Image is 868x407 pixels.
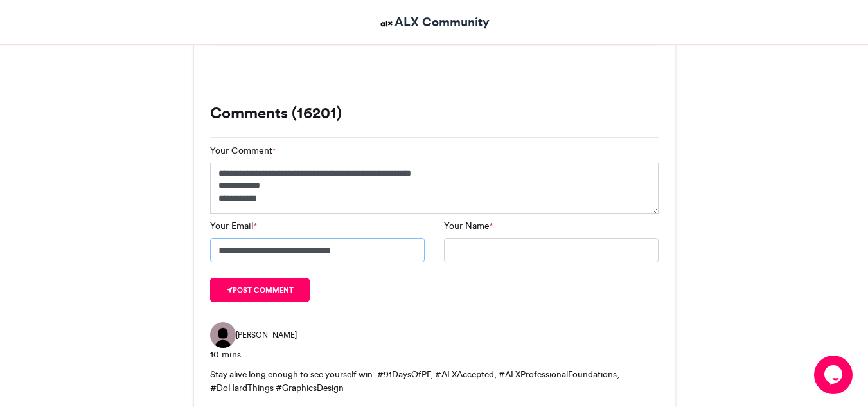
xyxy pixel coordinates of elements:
iframe: chat widget [814,356,855,394]
img: ALX Community [378,15,394,32]
span: [PERSON_NAME] [236,329,297,341]
button: Post comment [210,278,310,302]
img: Clinton [210,322,236,348]
a: ALX Community [378,13,490,32]
div: 10 mins [210,348,659,361]
label: Your Name [444,219,493,233]
label: Your Email [210,219,257,233]
div: Stay alive long enough to see yourself win. #91DaysOfPF, #ALXAccepted, #ALXProfessionalFoundation... [210,368,659,394]
label: Your Comment [210,144,276,158]
h3: Comments (16201) [210,105,659,121]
